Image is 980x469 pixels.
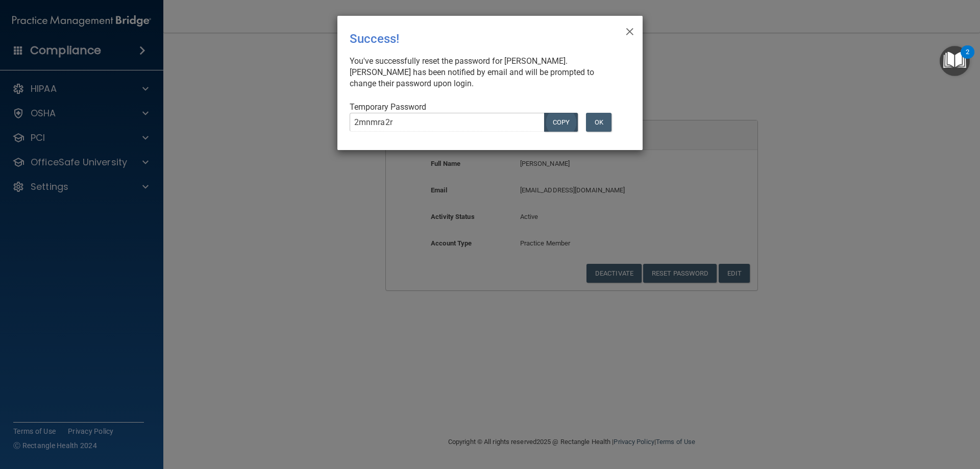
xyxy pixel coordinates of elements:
[350,24,589,54] div: Success!
[586,113,611,132] button: OK
[802,397,968,437] iframe: Drift Widget Chat Controller
[966,52,969,65] div: 2
[350,56,622,89] div: You've successfully reset the password for [PERSON_NAME]. [PERSON_NAME] has been notified by emai...
[350,102,426,112] span: Temporary Password
[940,46,970,76] button: Open Resource Center, 2 new notifications
[544,113,578,132] button: COPY
[625,20,634,40] span: ×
